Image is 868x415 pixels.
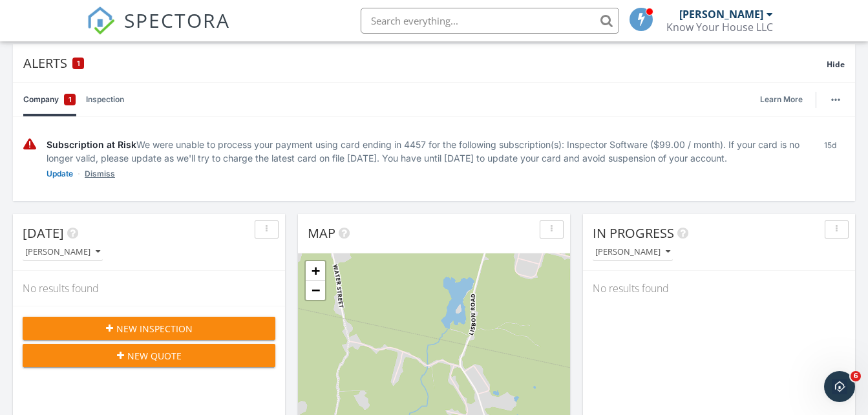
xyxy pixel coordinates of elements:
[831,98,840,101] img: ellipsis-632cfdd7c38ec3a7d453.svg
[851,371,861,381] span: 6
[679,8,763,21] div: [PERSON_NAME]
[824,371,855,402] iframe: Intercom live chat
[306,281,325,300] a: Zoom out
[86,83,124,116] a: Inspection
[666,21,773,34] div: Know Your House LLC
[47,138,805,165] div: We were unable to process your payment using card ending in 4457 for the following subscription(s...
[85,167,115,180] a: Dismiss
[116,322,193,335] span: New Inspection
[69,93,72,106] span: 1
[308,224,335,242] span: Map
[306,261,325,281] a: Zoom in
[816,138,845,180] div: 15d
[25,248,100,257] div: [PERSON_NAME]
[87,17,230,45] a: SPECTORA
[23,244,103,261] button: [PERSON_NAME]
[593,244,673,261] button: [PERSON_NAME]
[583,271,855,306] div: No results found
[23,83,76,116] a: Company
[23,224,64,242] span: [DATE]
[47,139,136,150] span: Subscription at Risk
[23,138,36,151] img: warning-336e3c8b2db1497d2c3c.svg
[127,349,182,363] span: New Quote
[87,6,115,35] img: The Best Home Inspection Software - Spectora
[827,59,845,70] span: Hide
[124,6,230,34] span: SPECTORA
[595,248,670,257] div: [PERSON_NAME]
[760,93,810,106] a: Learn More
[13,271,285,306] div: No results found
[23,54,827,72] div: Alerts
[361,8,619,34] input: Search everything...
[47,167,73,180] a: Update
[23,344,275,367] button: New Quote
[23,317,275,340] button: New Inspection
[593,224,674,242] span: In Progress
[77,59,80,68] span: 1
